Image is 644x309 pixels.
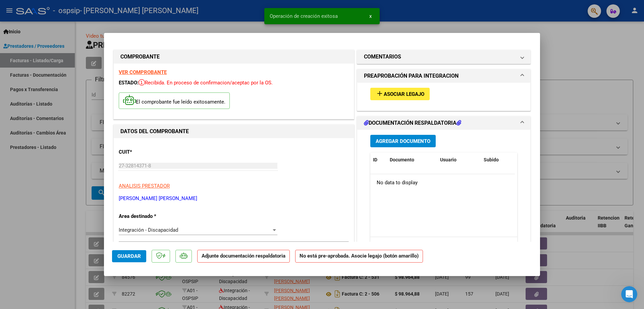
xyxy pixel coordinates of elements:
span: ESTADO: [119,80,139,86]
span: Asociar Legajo [384,91,424,97]
span: ANALISIS PRESTADOR [119,183,170,189]
p: Area destinado * [119,213,188,220]
span: x [369,13,372,19]
mat-expansion-panel-header: PREAPROBACIÓN PARA INTEGRACION [357,69,530,83]
span: Usuario [440,157,457,162]
span: Documento [390,157,414,162]
span: Subido [484,157,499,162]
datatable-header-cell: Documento [387,153,437,167]
button: Asociar Legajo [370,88,430,100]
strong: DATOS DEL COMPROBANTE [120,128,189,134]
div: 0 total [370,237,517,254]
span: Guardar [117,253,141,259]
datatable-header-cell: ID [370,153,387,167]
div: PREAPROBACIÓN PARA INTEGRACION [357,83,530,111]
mat-expansion-panel-header: COMENTARIOS [357,50,530,64]
div: No data to display [370,174,515,191]
span: Agregar Documento [376,138,430,144]
button: Agregar Documento [370,135,436,147]
span: Recibida. En proceso de confirmacion/aceptac por la OS. [139,80,273,86]
p: CUIT [119,148,188,156]
datatable-header-cell: Acción [515,153,548,167]
h1: DOCUMENTACIÓN RESPALDATORIA [364,119,461,127]
div: DOCUMENTACIÓN RESPALDATORIA [357,130,530,269]
strong: No está pre-aprobada. Asocie legajo (botón amarillo) [295,250,423,263]
mat-expansion-panel-header: DOCUMENTACIÓN RESPALDATORIA [357,116,530,130]
h1: COMENTARIOS [364,53,401,61]
span: Operación de creación exitosa [270,13,338,20]
iframe: Intercom live chat [621,286,637,302]
button: x [364,10,377,22]
datatable-header-cell: Subido [481,153,515,167]
span: Integración - Discapacidad [119,227,178,233]
p: [PERSON_NAME] [PERSON_NAME] [119,195,349,202]
strong: Adjunte documentación respaldatoria [202,253,285,259]
span: ID [373,157,377,162]
button: Guardar [112,250,146,262]
h1: PREAPROBACIÓN PARA INTEGRACION [364,72,459,80]
mat-icon: add [376,89,384,98]
strong: COMPROBANTE [120,53,160,60]
a: VER COMPROBANTE [119,69,167,75]
datatable-header-cell: Usuario [437,153,481,167]
p: El comprobante fue leído exitosamente. [119,92,230,109]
